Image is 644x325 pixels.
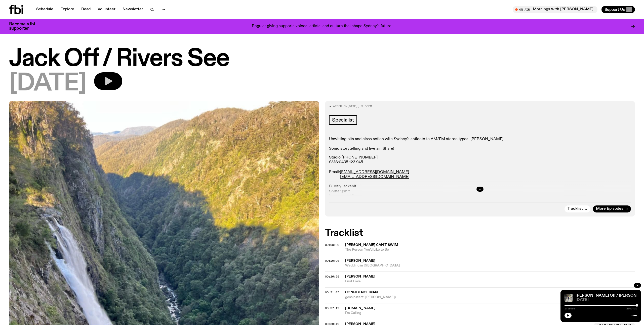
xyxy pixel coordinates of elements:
[345,291,378,294] span: Confidence Man
[325,229,635,238] h2: Tracklist
[576,298,637,302] span: [DATE]
[568,207,583,211] span: Tracklist
[325,306,339,310] span: 00:37:19
[345,263,635,268] span: Wedding in [GEOGRAPHIC_DATA]
[78,6,94,13] a: Read
[9,48,635,70] h1: Jack Off / Rivers See
[333,104,347,108] span: Aired on
[345,275,375,278] span: [PERSON_NAME]
[325,244,339,246] button: 00:00:00
[9,22,41,31] h3: Become a fbi supporter
[358,104,372,108] span: , 3:00pm
[601,6,635,13] button: Support Us
[119,6,146,13] a: Newsletter
[9,72,86,95] span: [DATE]
[325,275,339,278] button: 00:26:29
[325,291,339,294] button: 00:31:45
[345,279,635,284] span: First Love
[329,155,631,213] p: Studio: SMS: Email: Bluefly: Shitter: Instagran: Fakebook: Home:
[325,259,339,262] button: 00:16:06
[593,205,631,212] a: More Episodes
[513,6,597,13] button: On AirMornings with [PERSON_NAME]
[57,6,77,13] a: Explore
[325,259,339,263] span: 00:16:06
[329,115,357,125] a: Specialist
[325,307,339,310] button: 00:37:19
[339,160,363,164] a: 0435 123 945
[345,311,591,315] span: I'm Calling
[565,294,573,302] img: Charlie Owen standing in front of the fbi radio station
[605,7,625,12] span: Support Us
[33,6,56,13] a: Schedule
[332,117,354,123] span: Specialist
[95,6,118,13] a: Volunteer
[329,137,631,151] p: Unwitting bits and class action with Sydney's antidote to AM/FM stereo types, [PERSON_NAME]. Soni...
[345,295,591,300] span: gossip (feat. [PERSON_NAME])
[565,307,575,310] span: 1:59:59
[325,290,339,294] span: 00:31:45
[596,207,623,211] span: More Episodes
[345,243,398,247] span: [PERSON_NAME] Can't Swim
[565,205,590,212] button: Tracklist
[626,307,637,310] span: 2:00:01
[252,24,392,29] p: Regular giving supports voices, artists, and culture that shape Sydney’s future.
[340,170,409,174] a: [EMAIL_ADDRESS][DOMAIN_NAME]
[325,243,339,247] span: 00:00:00
[345,247,635,252] span: The Person You’d Like to Be
[347,104,358,108] span: [DATE]
[325,275,339,279] span: 00:26:29
[342,155,378,159] a: [PHONE_NUMBER]
[345,306,376,310] span: [DOMAIN_NAME]
[340,175,409,179] a: [EMAIL_ADDRESS][DOMAIN_NAME]
[345,259,375,262] span: [PERSON_NAME]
